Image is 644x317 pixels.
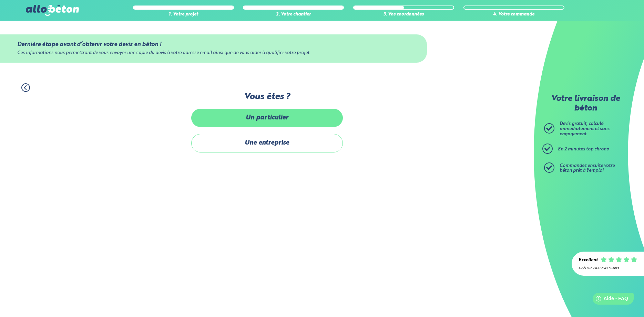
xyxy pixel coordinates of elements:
[243,12,344,17] div: 2. Votre chantier
[191,92,343,102] label: Vous êtes ?
[463,12,564,17] div: 4. Votre commande
[191,134,343,152] label: Une entreprise
[26,5,79,16] img: allobéton
[353,12,454,17] div: 3. Vos coordonnées
[17,51,410,56] div: Ces informations nous permettront de vous envoyer une copie du devis à votre adresse email ainsi ...
[133,12,234,17] div: 1. Votre projet
[191,109,343,127] label: Un particulier
[583,290,636,309] iframe: Help widget launcher
[17,41,410,48] div: Dernière étape avant d’obtenir votre devis en béton !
